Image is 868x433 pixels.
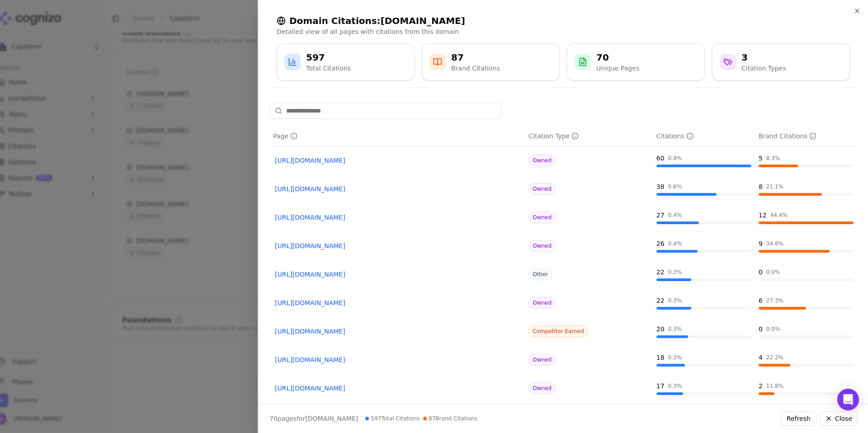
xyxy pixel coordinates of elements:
div: 18 [656,353,665,362]
div: 3 [741,51,786,64]
h2: Domain Citations: [DOMAIN_NAME] [277,14,850,27]
span: Owned [528,354,556,366]
div: Page [273,132,297,141]
button: Close [820,411,857,426]
div: 22 [656,296,665,305]
div: 34.6 % [766,240,783,247]
div: 0.3 % [668,354,682,361]
div: 0.4 % [668,240,682,247]
span: 87 Brand Citations [423,415,477,422]
div: 6 [759,296,763,305]
th: totalCitationCount [653,126,755,146]
div: Citation Type [528,132,579,141]
span: 70 [269,415,278,422]
div: Data table [269,126,857,431]
span: Owned [528,297,556,309]
span: Competitor Earned [528,325,588,337]
div: 5 [759,154,763,163]
div: 22 [656,268,665,277]
div: 21.1 % [766,183,783,190]
div: 0.3 % [668,382,682,390]
div: 27.3 % [766,297,783,304]
div: 0 [759,325,763,334]
div: Citations [656,132,693,141]
div: 0.4 % [668,212,682,219]
div: Unique Pages [596,64,639,73]
div: 0.6 % [668,183,682,190]
div: 11.8 % [766,382,783,390]
div: 8 [759,182,763,191]
p: page s for [269,414,358,423]
div: 38 [656,182,665,191]
span: Owned [528,240,556,252]
span: 597 Total Citations [365,415,420,422]
a: [URL][DOMAIN_NAME] [275,327,519,336]
div: 8.3 % [766,155,780,162]
th: brandCitationCount [755,126,857,146]
a: [URL][DOMAIN_NAME] [275,184,519,193]
div: 0 [759,268,763,277]
a: [URL][DOMAIN_NAME] [275,298,519,307]
div: Brand Citations [759,132,816,141]
div: 26 [656,239,665,248]
th: page [269,126,525,146]
div: 60 [656,154,665,163]
div: 0.3 % [668,297,682,304]
div: 2 [759,381,763,391]
a: [URL][DOMAIN_NAME] [275,384,519,393]
div: Brand Citations [451,64,500,73]
div: 0.3 % [668,268,682,276]
div: 597 [306,51,351,64]
span: Owned [528,183,556,195]
button: Refresh [781,411,816,426]
div: 0.9 % [668,155,682,162]
a: [URL][DOMAIN_NAME] [275,156,519,165]
a: [URL][DOMAIN_NAME] [275,241,519,250]
a: [URL][DOMAIN_NAME] [275,355,519,364]
div: 0.0 % [766,268,780,276]
div: 9 [759,239,763,248]
div: Citation Types [741,64,786,73]
div: 27 [656,211,665,220]
div: 4 [759,353,763,362]
span: Owned [528,382,556,394]
a: [URL][DOMAIN_NAME] [275,213,519,222]
div: Total Citations [306,64,351,73]
span: Owned [528,212,556,223]
div: 12 [759,211,767,220]
div: 22.2 % [766,354,783,361]
a: [URL][DOMAIN_NAME] [275,270,519,279]
span: Other [528,268,552,280]
div: 0.0 % [766,325,780,333]
span: Owned [528,155,556,166]
div: 44.4 % [770,212,788,219]
div: 17 [656,381,665,391]
div: 87 [451,51,500,64]
th: citationTypes [525,126,653,146]
p: Detailed view of all pages with citations from this domain [277,27,850,36]
div: 20 [656,325,665,334]
span: [DOMAIN_NAME] [305,415,358,422]
div: 70 [596,51,639,64]
div: 0.3 % [668,325,682,333]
